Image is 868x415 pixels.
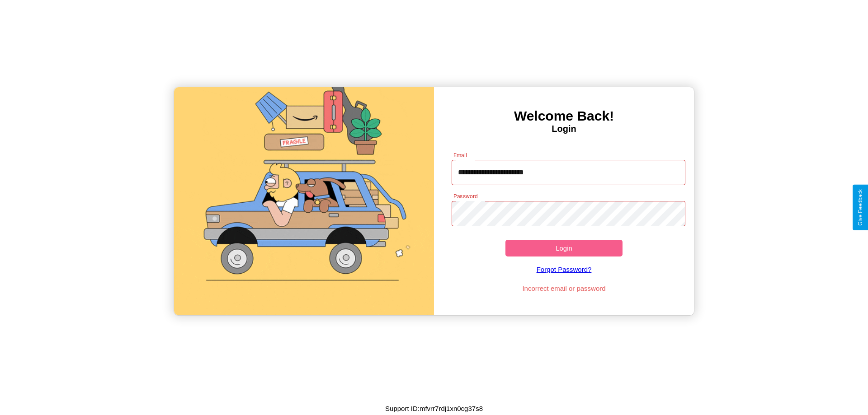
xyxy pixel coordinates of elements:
[447,282,681,294] p: Incorrect email or password
[453,151,467,159] label: Email
[385,402,483,415] p: Support ID: mfvrr7rdj1xn0cg37s8
[447,256,681,282] a: Forgot Password?
[505,240,623,256] button: Login
[434,108,694,124] h3: Welcome Back!
[453,192,477,200] label: Password
[857,189,863,226] div: Give Feedback
[434,124,694,134] h4: Login
[174,87,434,315] img: gif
